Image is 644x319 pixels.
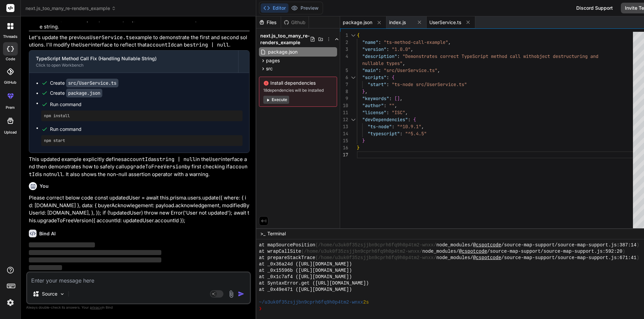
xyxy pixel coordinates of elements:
code: null [51,171,63,178]
span: ) [636,242,639,248]
span: src [266,65,273,72]
span: : [392,124,394,130]
span: [ [394,95,397,101]
span: object destructuring and [534,53,598,59]
span: ‌ [29,242,95,247]
span: : [386,109,389,115]
span: next.js_too_many_re-renders_example [260,32,310,46]
span: at _0x36a24d ([URL][DOMAIN_NAME]) [259,261,352,267]
span: UserService.ts [429,19,461,26]
div: Create [50,90,102,96]
span: /source-map-support/source-map-support.js:592:20 [487,248,622,255]
label: Upload [4,130,17,135]
code: upgradeToFreeVersion [124,163,184,170]
code: UserService.ts [90,34,132,41]
span: "scripts" [362,74,386,80]
div: 8 [340,88,348,95]
div: 10 [340,102,348,109]
span: "name" [362,39,378,45]
span: : [378,67,381,73]
span: Terminal [267,230,286,237]
span: at _0x1c7af4 ([URL][DOMAIN_NAME]) [259,274,352,280]
span: at _0x15596b ([URL][DOMAIN_NAME]) [259,267,352,274]
span: "^10.9.1" [397,124,421,130]
div: Click to collapse the range. [349,74,358,81]
button: Editor [261,3,288,13]
div: 16 [340,144,348,151]
span: (/home/u3uk0f35zsjjbn9cprh6fq9h0p4tm2-wnxx/ [315,255,436,261]
span: >_ [260,230,265,237]
span: nullable types" [362,60,402,66]
span: ‌ [29,250,161,255]
div: 13 [340,123,348,130]
span: : [386,46,389,52]
span: , [421,124,424,130]
code: User [209,156,221,163]
span: { [392,74,394,80]
h6: Bind AI [39,230,56,237]
span: } [362,88,365,94]
img: settings [5,297,16,308]
span: , [405,109,408,115]
div: 15 [340,137,348,144]
span: "ts-method-call-example" [384,39,448,45]
div: Discord Support [572,3,617,13]
span: at _0x49e471 ([URL][DOMAIN_NAME]) [259,287,352,293]
span: "author" [362,102,384,108]
div: 6 [340,74,348,81]
span: ~/u3uk0f35zsjjbn9cprh6fq9h0p4tm2-wnxx [259,299,363,306]
label: prem [6,105,15,110]
span: pages [266,57,280,64]
p: Source [42,291,57,297]
img: icon [238,291,245,297]
span: (/home/u3uk0f35zsjjbn9cprh6fq9h0p4tm2-wnxx/ [301,248,422,255]
span: "devDependencies" [362,116,408,123]
span: "Demonstrates correct TypeScript method call with [402,53,534,59]
span: , [411,46,413,52]
span: , [437,67,440,73]
span: : [386,81,389,87]
span: "" [389,102,394,108]
div: 9 [340,95,348,102]
span: package.json [267,48,298,56]
button: TypeScript Method Call Fix (Handling Nullable String)Click to open Workbench [29,51,238,73]
div: 1 [340,32,348,39]
code: accountId [124,156,151,163]
img: Pick Models [59,291,65,297]
span: node_modules/ [436,255,473,261]
span: { [357,32,360,38]
span: : [400,131,402,137]
span: Run command [50,101,243,108]
div: 2 [340,39,348,46]
span: "version" [362,46,386,52]
code: accountId [157,16,184,23]
span: privacy [90,305,102,309]
span: "description" [362,53,397,59]
label: GitHub [4,80,16,85]
div: 5 [340,67,348,74]
p: Please correct below code const updatedUser = await this.prisma.users.update({ where: { id: [DOMA... [29,194,250,224]
span: ] [397,95,400,101]
span: (/home/u3uk0f35zsjjbn9cprh6fq9h0p4tm2-wnxx/ [315,242,436,248]
div: 3 [340,46,348,53]
span: "ts-node src/UserService.ts" [392,81,467,87]
code: src/UserService.ts [66,79,118,87]
span: /source-map-support/source-map-support.js:387:14 [501,242,636,248]
span: 18 dependencies will be installed [263,88,333,93]
div: 7 [340,81,348,88]
span: ) [636,255,639,261]
span: Run command [50,126,243,133]
span: : [378,39,381,45]
span: , [402,60,405,66]
pre: npm start [44,138,240,143]
div: 11 [340,109,348,116]
span: : [386,74,389,80]
label: code [6,56,15,62]
span: , [400,95,402,101]
div: 12 [340,116,348,123]
p: Always double-check its answers. Your in Bind [26,304,251,311]
img: attachment [227,290,235,298]
span: } [357,145,360,151]
span: "license" [362,109,386,115]
span: "src/UserService.ts" [384,67,437,73]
